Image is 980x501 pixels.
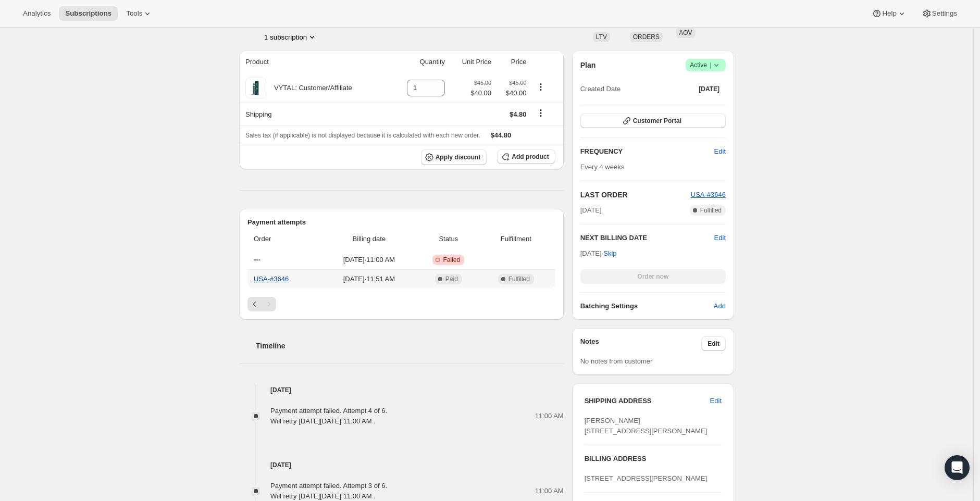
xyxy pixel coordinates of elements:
[264,32,317,42] button: Product actions
[256,341,564,351] h2: Timeline
[535,486,564,496] span: 11:00 AM
[580,84,621,94] span: Created Date
[59,6,118,21] button: Subscriptions
[270,406,387,427] div: Payment attempt failed. Attempt 4 of 6. Will retry [DATE][DATE] 11:00 AM .
[436,153,481,161] span: Apply discount
[65,9,111,18] span: Subscriptions
[710,61,711,69] span: |
[710,396,722,406] span: Edit
[690,60,722,70] span: Active
[585,454,722,464] h3: BILLING ADDRESS
[474,80,491,86] small: $45.00
[585,474,708,482] span: [STREET_ADDRESS][PERSON_NAME]
[247,228,321,250] th: Order
[245,78,266,98] img: product img
[585,417,708,435] span: [PERSON_NAME] [STREET_ADDRESS][PERSON_NAME]
[580,233,714,243] h2: NEXT BILLING DATE
[254,256,260,264] span: ---
[512,153,549,161] span: Add product
[882,9,896,18] span: Help
[445,275,458,283] span: Paid
[247,297,555,311] nav: Pagination
[239,51,390,73] th: Product
[580,249,617,257] span: [DATE] ·
[23,9,51,18] span: Analytics
[17,6,57,21] button: Analytics
[247,297,262,311] button: Previous
[532,81,549,93] button: Product actions
[580,357,653,365] span: No notes from customer
[126,9,142,18] span: Tools
[701,336,726,351] button: Edit
[420,234,477,244] span: Status
[532,107,549,119] button: Shipping actions
[699,85,720,93] span: [DATE]
[865,6,913,21] button: Help
[580,146,714,157] h2: FREQUENCY
[494,51,529,73] th: Price
[390,51,448,73] th: Quantity
[691,190,726,200] button: USA-#3646
[945,455,970,480] div: Open Intercom Messenger
[708,340,720,348] span: Edit
[266,83,352,93] div: VYTAL: Customer/Affiliate
[245,132,480,139] span: Sales tax (if applicable) is not displayed because it is calculated with each new order.
[580,60,596,70] h2: Plan
[932,9,957,18] span: Settings
[324,234,414,244] span: Billing date
[714,301,726,311] span: Add
[448,51,494,73] th: Unit Price
[324,255,414,265] span: [DATE] · 11:00 AM
[915,6,963,21] button: Settings
[470,88,491,98] span: $40.00
[603,248,616,259] span: Skip
[498,88,526,98] span: $40.00
[700,206,722,215] span: Fulfilled
[580,114,726,128] button: Customer Portal
[324,274,414,284] span: [DATE] · 11:51 AM
[239,103,390,126] th: Shipping
[491,131,512,139] span: $44.80
[239,460,564,470] h4: [DATE]
[508,275,530,283] span: Fulfilled
[254,275,289,283] a: USA-#3646
[633,117,681,125] span: Customer Portal
[247,217,555,228] h2: Payment attempts
[597,245,623,262] button: Skip
[443,256,460,264] span: Failed
[535,411,564,421] span: 11:00 AM
[239,385,564,395] h4: [DATE]
[633,33,660,41] span: ORDERS
[679,29,692,36] span: AOV
[120,6,159,21] button: Tools
[708,143,732,160] button: Edit
[497,149,555,164] button: Add product
[585,396,710,406] h3: SHIPPING ADDRESS
[580,336,702,351] h3: Notes
[714,233,726,243] button: Edit
[483,234,549,244] span: Fulfillment
[714,146,726,157] span: Edit
[708,298,732,315] button: Add
[580,301,714,311] h6: Batching Settings
[580,163,625,171] span: Every 4 weeks
[509,80,526,86] small: $45.00
[580,190,691,200] h2: LAST ORDER
[692,82,726,96] button: [DATE]
[510,110,527,118] span: $4.80
[421,149,487,165] button: Apply discount
[580,205,602,216] span: [DATE]
[596,33,607,41] span: LTV
[691,191,726,198] a: USA-#3646
[704,393,728,409] button: Edit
